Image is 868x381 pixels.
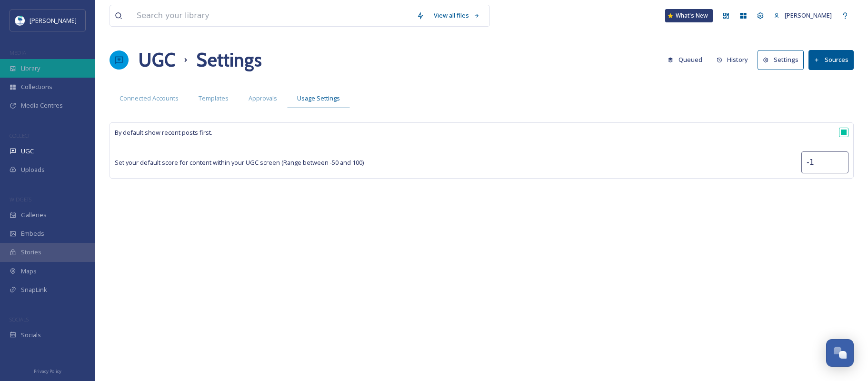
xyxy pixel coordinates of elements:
[30,16,77,25] span: [PERSON_NAME]
[199,94,229,103] span: Templates
[785,11,832,20] span: [PERSON_NAME]
[34,368,61,374] span: Privacy Policy
[21,147,34,156] span: UGC
[21,229,44,238] span: Embeds
[249,94,277,103] span: Approvals
[665,9,713,22] a: What's New
[21,248,41,257] span: Stories
[34,365,61,376] a: Privacy Policy
[826,339,854,367] button: Open Chat
[21,267,37,276] span: Maps
[21,211,47,220] span: Galleries
[196,46,262,74] h1: Settings
[21,82,52,91] span: Collections
[21,101,63,110] span: Media Centres
[10,316,29,323] span: SOCIALS
[808,50,854,70] button: Sources
[712,50,758,69] a: History
[132,5,412,26] input: Search your library
[15,16,25,25] img: download.jpeg
[297,94,340,103] span: Usage Settings
[120,94,179,103] span: Connected Accounts
[758,50,804,70] button: Settings
[663,50,712,69] a: Queued
[429,6,485,25] a: View all files
[712,50,753,69] button: History
[769,6,837,25] a: [PERSON_NAME]
[10,196,31,203] span: WIDGETS
[21,165,45,174] span: Uploads
[115,158,364,167] span: Set your default score for content within your UGC screen (Range between -50 and 100)
[10,132,30,139] span: COLLECT
[138,46,175,74] a: UGC
[10,49,26,56] span: MEDIA
[21,64,40,73] span: Library
[21,285,47,294] span: SnapLink
[21,331,41,340] span: Socials
[115,128,212,137] span: By default show recent posts first.
[663,50,707,69] button: Queued
[758,50,808,70] a: Settings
